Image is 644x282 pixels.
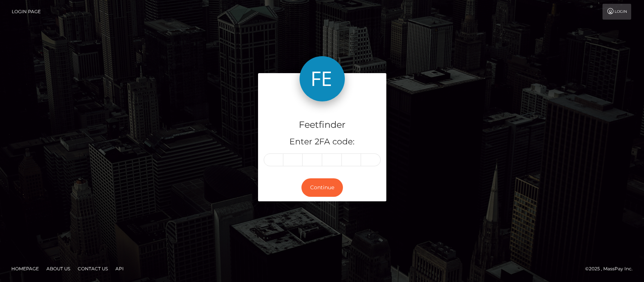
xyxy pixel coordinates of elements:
a: API [112,263,127,274]
h4: Feetfinder [264,118,381,132]
div: © 2025 , MassPay Inc. [585,265,638,273]
button: Continue [301,178,343,197]
a: Login [603,4,631,20]
a: About Us [43,263,73,274]
h5: Enter 2FA code: [264,136,381,148]
img: Feetfinder [300,56,345,101]
a: Homepage [8,263,42,274]
a: Login Page [12,4,41,20]
a: Contact Us [75,263,111,274]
